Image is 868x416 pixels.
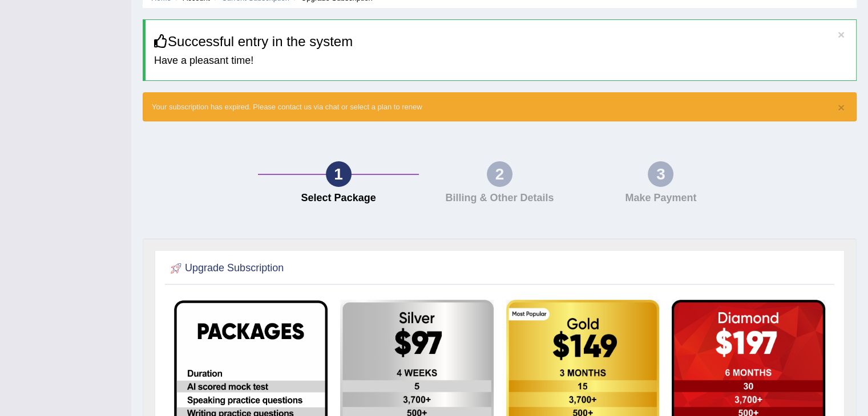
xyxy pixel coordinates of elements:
button: × [838,101,845,113]
h2: Upgrade Subscription [168,260,284,277]
div: 1 [326,161,352,187]
h4: Make Payment [586,193,736,204]
h4: Select Package [264,193,413,204]
div: 3 [648,161,673,187]
h4: Billing & Other Details [425,193,574,204]
div: Your subscription has expired. Please contact us via chat or select a plan to renew [143,92,857,121]
div: 2 [487,161,512,187]
h3: Successful entry in the system [154,34,847,49]
button: × [838,28,845,40]
h4: Have a pleasant time! [154,55,847,67]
